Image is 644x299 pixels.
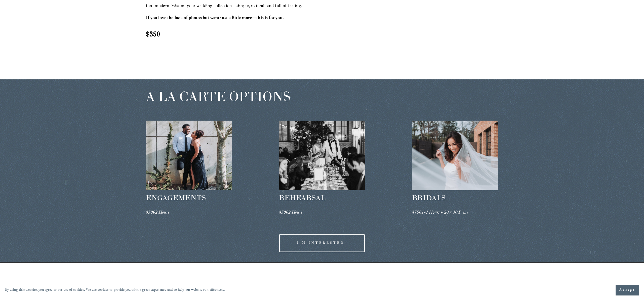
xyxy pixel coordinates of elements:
[155,209,169,217] em: 2 Hours
[279,234,365,252] a: I'M INTERESTED!
[146,29,160,38] strong: $350
[619,288,635,293] span: Accept
[616,285,639,295] button: Accept
[146,15,284,22] strong: If you love the look of photos but want just a little more—this is for you.
[146,193,206,202] span: ENGAGEMENTS
[421,209,468,217] em: 1-2 Hours + 20 x 30 Print
[412,193,446,202] span: BRIDALS
[412,209,421,217] em: $750
[279,209,288,217] em: $500
[146,88,291,105] span: A LA CARTE OPTIONS
[5,287,225,294] p: By using this website, you agree to our use of cookies. We use cookies to provide you with a grea...
[146,209,155,217] em: $500
[279,193,326,202] span: REHEARSAL
[288,209,302,217] em: 2 Hours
